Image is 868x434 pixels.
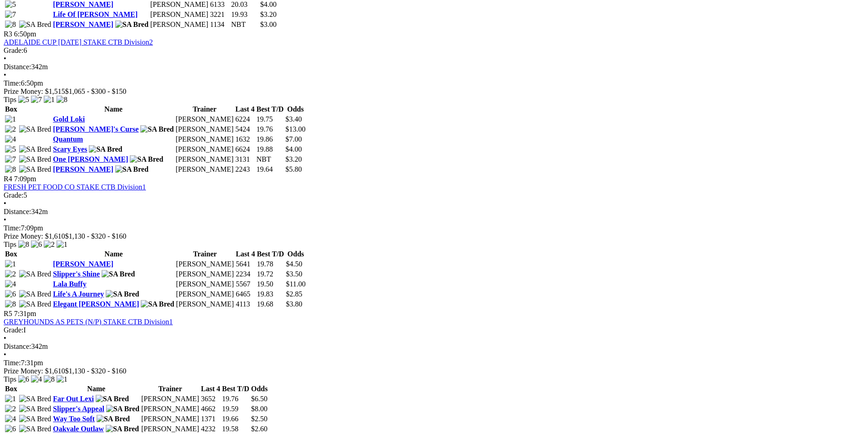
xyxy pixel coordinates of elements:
a: Far Out Lexi [53,395,93,403]
span: • [4,55,6,62]
td: [PERSON_NAME] [175,135,234,144]
span: $3.00 [260,20,277,28]
div: Prize Money: $1,610 [4,232,864,240]
img: 6 [5,425,16,433]
span: $3.20 [285,155,302,163]
img: 8 [5,165,16,174]
div: 342m [4,342,864,351]
td: [PERSON_NAME] [175,125,234,134]
img: SA Bred [97,415,130,423]
th: Name [52,250,175,259]
img: SA Bred [19,425,51,433]
td: 4662 [200,404,221,414]
a: GREYHOUNDS AS PETS (N/P) STAKE CTB Division1 [4,318,173,326]
td: 19.50 [257,280,285,289]
td: 1632 [235,135,255,144]
span: $3.20 [260,10,277,18]
td: 19.78 [257,260,285,269]
td: 3221 [210,10,230,19]
img: 8 [5,300,16,308]
span: 7:09pm [14,175,36,183]
th: Trainer [175,105,234,114]
a: Elegant [PERSON_NAME] [53,300,139,308]
td: 1134 [210,20,230,29]
img: SA Bred [19,145,51,153]
td: [PERSON_NAME] [175,145,234,154]
th: Trainer [175,250,234,259]
span: $6.50 [251,395,267,403]
td: 5567 [235,280,255,289]
img: 1 [56,375,67,383]
a: ADELAIDE CUP [DATE] STAKE CTB Division2 [4,38,153,46]
div: 342m [4,208,864,216]
td: 4232 [200,424,221,434]
td: 6624 [235,145,255,154]
th: Best T/D [221,384,250,393]
span: $3.80 [286,300,302,308]
span: $2.60 [251,425,267,433]
img: SA Bred [106,405,139,413]
span: $3.40 [285,115,302,123]
span: 7:31pm [14,310,36,317]
a: Gold Loki [53,115,85,123]
img: SA Bred [19,270,51,278]
td: [PERSON_NAME] [175,155,234,164]
span: Tips [4,240,16,248]
div: 6:50pm [4,79,864,87]
th: Odds [285,105,306,114]
td: [PERSON_NAME] [175,165,234,174]
td: 6224 [235,115,255,124]
span: R3 [4,30,12,38]
span: • [4,71,6,79]
span: $2.50 [251,415,267,423]
img: 1 [5,115,16,123]
td: [PERSON_NAME] [175,270,234,279]
td: 2234 [235,270,255,279]
div: 7:09pm [4,224,864,232]
span: Grade: [4,46,24,54]
span: $4.50 [286,260,302,268]
td: NBT [231,20,259,29]
span: $4.00 [285,145,302,153]
td: 3131 [235,155,255,164]
div: I [4,326,864,334]
div: 7:31pm [4,359,864,367]
span: $1,130 - $320 - $160 [65,232,127,240]
img: SA Bred [19,125,51,133]
span: R5 [4,310,12,317]
img: 7 [5,155,16,163]
img: 4 [31,375,42,383]
a: [PERSON_NAME] [53,20,113,28]
th: Last 4 [235,105,255,114]
span: $4.00 [260,0,277,8]
img: 1 [56,240,67,249]
img: 8 [5,20,16,29]
th: Best T/D [256,105,284,114]
td: 19.86 [256,135,284,144]
td: 19.75 [256,115,284,124]
a: Slipper's Shine [53,270,100,278]
img: SA Bred [19,290,51,298]
span: • [4,199,6,207]
img: SA Bred [89,145,122,153]
span: $3.50 [286,270,302,278]
td: [PERSON_NAME] [175,300,234,309]
td: [PERSON_NAME] [141,424,200,434]
td: 5641 [235,260,255,269]
img: SA Bred [19,155,51,163]
img: 5 [5,145,16,153]
th: Odds [285,250,306,259]
img: 4 [5,280,16,288]
td: 4113 [235,300,255,309]
img: SA Bred [19,405,51,413]
td: [PERSON_NAME] [150,10,209,19]
span: Box [5,385,17,393]
img: 2 [44,240,55,249]
td: 5424 [235,125,255,134]
a: Lala Buffy [53,280,86,288]
td: 19.76 [221,394,250,403]
img: SA Bred [96,395,129,403]
a: Way Too Soft [53,415,95,423]
td: 19.64 [256,165,284,174]
img: 1 [44,96,55,104]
